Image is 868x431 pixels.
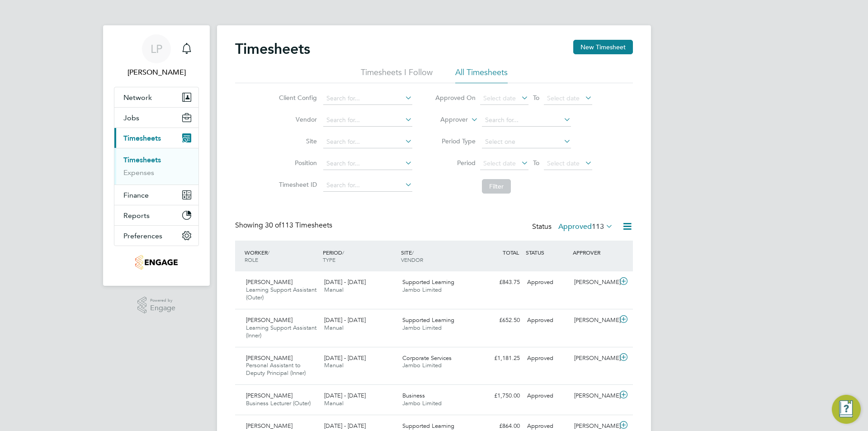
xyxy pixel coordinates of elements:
[323,157,412,170] input: Search for...
[103,25,210,286] nav: Main navigation
[123,93,152,102] span: Network
[592,222,604,231] span: 113
[323,114,412,127] input: Search for...
[114,205,198,225] button: Reports
[123,156,161,164] a: Timesheets
[323,92,412,105] input: Search for...
[323,136,412,148] input: Search for...
[245,256,258,263] span: ROLE
[482,179,511,194] button: Filter
[235,221,334,230] div: Showing
[114,67,199,78] span: Laura Parkinson
[323,179,412,192] input: Search for...
[482,114,571,127] input: Search for...
[324,422,366,430] span: [DATE] - [DATE]
[265,221,332,230] span: 113 Timesheets
[235,40,310,58] h2: Timesheets
[571,244,618,260] div: APPROVER
[435,94,476,102] label: Approved On
[476,313,524,328] div: £652.50
[123,168,154,177] a: Expenses
[402,361,442,369] span: Jambo Limited
[276,137,317,145] label: Site
[324,392,366,399] span: [DATE] - [DATE]
[361,67,433,83] li: Timesheets I Follow
[571,275,618,290] div: [PERSON_NAME]
[123,114,139,122] span: Jobs
[276,180,317,189] label: Timesheet ID
[455,67,508,83] li: All Timesheets
[573,40,633,54] button: New Timesheet
[246,286,316,301] span: Learning Support Assistant (Outer)
[276,94,317,102] label: Client Config
[324,354,366,362] span: [DATE] - [DATE]
[342,249,344,256] span: /
[246,278,292,286] span: [PERSON_NAME]
[276,159,317,167] label: Position
[476,275,524,290] div: £843.75
[137,297,176,314] a: Powered byEngage
[246,399,311,407] span: Business Lecturer (Outer)
[324,278,366,286] span: [DATE] - [DATE]
[482,136,571,148] input: Select one
[114,226,198,246] button: Preferences
[402,286,442,294] span: Jambo Limited
[114,148,198,185] div: Timesheets
[151,43,162,55] span: LP
[399,244,477,268] div: SITE
[135,255,177,270] img: jambo-logo-retina.png
[832,395,861,424] button: Engage Resource Center
[123,211,150,220] span: Reports
[114,87,198,107] button: Network
[246,392,292,399] span: [PERSON_NAME]
[402,422,454,430] span: Supported Learning
[476,351,524,366] div: £1,181.25
[571,388,618,403] div: [PERSON_NAME]
[476,388,524,403] div: £1,750.00
[402,399,442,407] span: Jambo Limited
[268,249,269,256] span: /
[571,351,618,366] div: [PERSON_NAME]
[123,232,162,240] span: Preferences
[532,221,615,233] div: Status
[246,324,316,339] span: Learning Support Assistant (Inner)
[530,92,542,104] span: To
[265,221,281,230] span: 30 of
[483,159,516,167] span: Select date
[276,115,317,123] label: Vendor
[242,244,321,268] div: WORKER
[402,392,425,399] span: Business
[323,256,335,263] span: TYPE
[427,115,468,124] label: Approver
[246,361,306,377] span: Personal Assistant to Deputy Principal (Inner)
[524,388,571,403] div: Approved
[114,255,199,270] a: Go to home page
[246,316,292,324] span: [PERSON_NAME]
[402,278,454,286] span: Supported Learning
[114,185,198,205] button: Finance
[435,137,476,145] label: Period Type
[435,159,476,167] label: Period
[123,134,161,142] span: Timesheets
[123,191,149,199] span: Finance
[324,286,344,294] span: Manual
[150,304,175,312] span: Engage
[402,324,442,332] span: Jambo Limited
[150,297,175,304] span: Powered by
[524,244,571,260] div: STATUS
[114,108,198,128] button: Jobs
[324,324,344,332] span: Manual
[558,222,613,231] label: Approved
[246,354,292,362] span: [PERSON_NAME]
[483,94,516,102] span: Select date
[547,94,580,102] span: Select date
[547,159,580,167] span: Select date
[321,244,399,268] div: PERIOD
[412,249,414,256] span: /
[114,34,199,78] a: LP[PERSON_NAME]
[530,157,542,169] span: To
[401,256,423,263] span: VENDOR
[571,313,618,328] div: [PERSON_NAME]
[524,275,571,290] div: Approved
[324,361,344,369] span: Manual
